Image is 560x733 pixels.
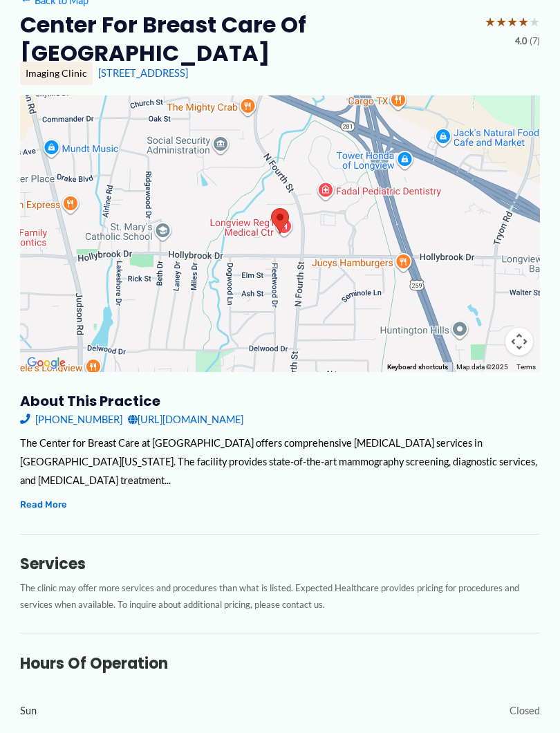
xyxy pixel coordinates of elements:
[510,701,540,720] span: Closed
[20,434,540,490] div: The Center for Breast Care at [GEOGRAPHIC_DATA] offers comprehensive [MEDICAL_DATA] services in [...
[20,497,67,512] button: Read More
[20,10,474,68] h2: Center for Breast Care of [GEOGRAPHIC_DATA]
[20,62,93,85] div: Imaging Clinic
[456,363,508,371] span: Map data ©2025
[515,33,527,50] span: 4.0
[98,67,188,79] a: [STREET_ADDRESS]
[20,654,540,674] h3: Hours of Operation
[496,10,507,34] span: ★
[20,579,540,613] p: The clinic may offer more services and procedures than what is listed. Expected Healthcare provid...
[530,33,540,50] span: (7)
[20,410,122,429] a: [PHONE_NUMBER]
[20,392,540,410] h3: About this practice
[128,410,243,429] a: [URL][DOMAIN_NAME]
[485,10,496,34] span: ★
[24,354,69,372] img: Google
[516,363,536,371] a: Terms (opens in new tab)
[505,328,533,355] button: Map camera controls
[24,354,69,372] a: Open this area in Google Maps (opens a new window)
[507,10,518,34] span: ★
[529,10,540,34] span: ★
[20,555,540,574] h3: Services
[387,362,448,372] button: Keyboard shortcuts
[518,10,529,34] span: ★
[20,701,37,720] span: Sun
